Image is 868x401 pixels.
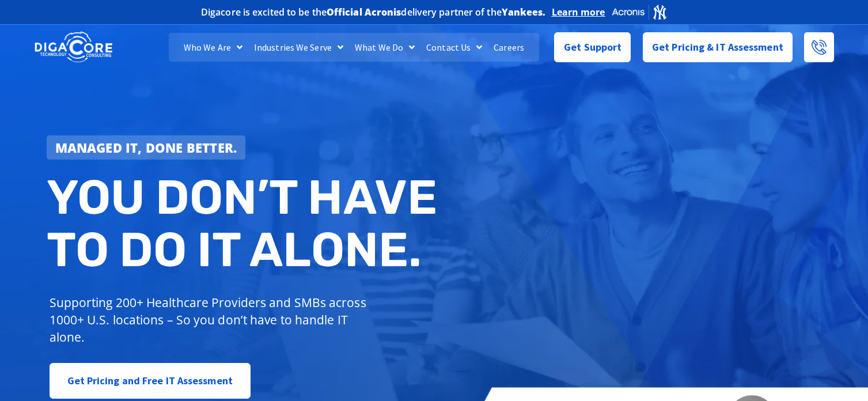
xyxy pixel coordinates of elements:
nav: Menu [169,33,540,62]
p: Supporting 200+ Healthcare Providers and SMBs across 1000+ U.S. locations – So you don’t have to ... [50,294,372,346]
b: Yankees. [502,6,546,18]
a: What We Do [349,33,420,62]
a: Get Support [554,32,631,62]
a: Get Pricing and Free IT Assessment [50,363,251,399]
a: Learn more [552,6,605,18]
h2: You don’t have to do IT alone. [47,171,443,277]
a: Managed IT, done better. [47,135,246,160]
strong: Managed IT, done better. [55,139,237,156]
span: Get Pricing & IT Assessment [652,36,783,59]
a: Contact Us [420,33,488,62]
span: Get Support [564,36,621,59]
img: Acronis [611,3,668,20]
h2: Digacore is excited to be the delivery partner of the [201,7,546,17]
a: Industries We Serve [248,33,349,62]
img: DigaCore Technology Consulting [35,31,112,64]
a: Who We Are [178,33,248,62]
a: Get Pricing & IT Assessment [643,32,793,62]
b: Official Acronis [327,6,401,18]
a: Careers [488,33,530,62]
span: Get Pricing and Free IT Assessment [67,369,233,392]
